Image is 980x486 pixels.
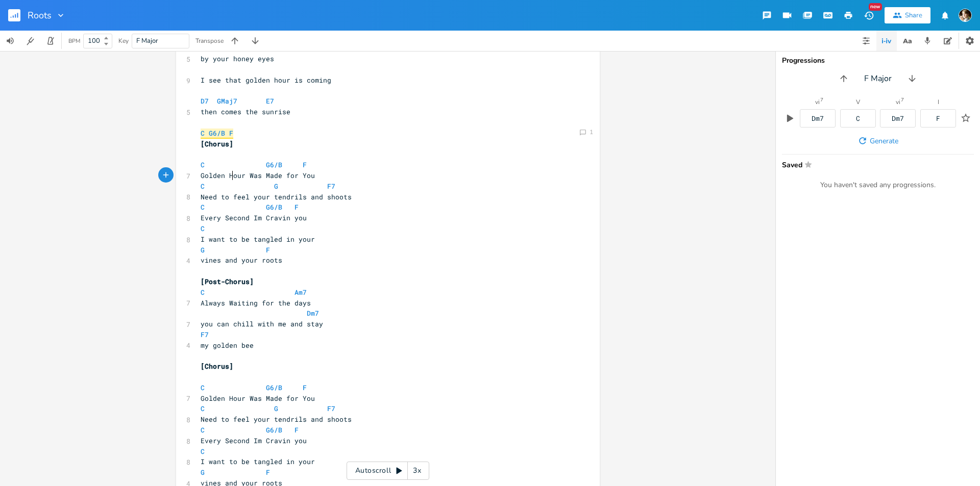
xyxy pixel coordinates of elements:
[303,160,307,169] span: F
[201,436,307,445] span: Every Second Im Cravin you
[201,415,352,424] span: Need to feel your tendrils and shoots
[782,57,974,64] div: Progressions
[885,7,930,23] button: Share
[295,425,299,434] span: F
[201,54,274,63] span: by your honey eyes
[864,73,892,85] span: F Major
[266,383,282,392] span: G6/B
[266,425,282,434] span: G6/B
[201,362,233,371] span: [Chorus]
[892,115,904,122] div: Dm7
[936,115,940,122] div: F
[266,202,282,212] span: G6/B
[68,38,80,44] div: BPM
[195,38,224,44] div: Transpose
[201,468,205,477] span: G
[201,171,315,180] span: Golden Hour Was Made for You
[295,288,307,297] span: Am7
[905,11,922,20] div: Share
[201,139,233,148] span: [Chorus]
[201,457,315,466] span: I want to be tangled in your
[201,202,205,212] span: C
[853,132,902,150] button: Generate
[201,277,254,286] span: [Post-Chorus]
[815,99,820,105] div: vi
[201,129,205,139] span: C
[201,394,315,403] span: Golden Hour Was Made for You
[201,298,311,308] span: Always Waiting for the days
[870,136,898,146] span: Generate
[201,182,205,191] span: C
[266,96,274,106] span: E7
[295,202,299,212] span: F
[201,255,282,265] span: vines and your roots
[201,383,205,392] span: C
[201,288,205,297] span: C
[201,425,205,434] span: C
[782,181,974,190] div: You haven't saved any progressions.
[590,129,593,135] div: 1
[812,115,824,122] div: Dm7
[201,330,209,339] span: F7
[266,245,270,254] span: F
[118,38,129,44] div: Key
[266,160,282,169] span: G6/B
[201,96,209,106] span: D7
[901,97,904,103] sup: 7
[201,160,205,169] span: C
[28,11,52,20] span: Roots
[201,224,205,233] span: C
[959,9,972,22] img: Robert Wise
[856,115,860,122] div: C
[201,213,307,222] span: Every Second Im Cravin you
[859,6,879,24] button: New
[347,462,429,480] div: Autoscroll
[896,99,900,105] div: vi
[201,245,205,254] span: G
[201,447,205,456] span: C
[201,319,323,328] span: you can chill with me and stay
[201,235,315,244] span: I want to be tangled in your
[307,309,319,318] span: Dm7
[856,99,860,105] div: V
[303,383,307,392] span: F
[782,161,968,168] span: Saved
[201,404,205,413] span: C
[820,97,823,103] sup: 7
[327,182,335,191] span: F7
[869,3,882,11] div: New
[201,107,290,116] span: then comes the sunrise
[201,341,254,350] span: my golden bee
[201,192,352,201] span: Need to feel your tendrils and shoots
[136,36,158,45] span: F Major
[274,182,278,191] span: G
[229,129,233,139] span: F
[209,129,225,139] span: G6/B
[201,75,331,85] span: I see that golden hour is coming
[274,404,278,413] span: G
[938,99,939,105] div: I
[408,462,426,480] div: 3x
[217,96,237,106] span: GMaj7
[266,468,270,477] span: F
[327,404,335,413] span: F7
